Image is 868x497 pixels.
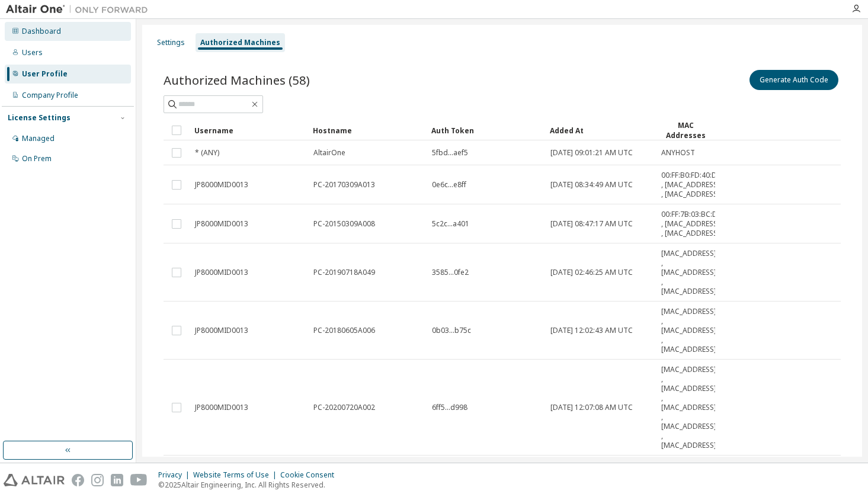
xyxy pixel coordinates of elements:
span: PC-20200720A002 [313,403,375,412]
span: PC-20180605A006 [313,326,375,335]
span: 5c2c...a401 [432,219,469,229]
span: PC-20170309A013 [313,180,375,190]
span: JP8000MID0013 [195,268,248,277]
span: 00:FF:B0:FD:40:D1 , [MAC_ADDRESS] , [MAC_ADDRESS] [661,171,721,199]
span: 0e6c...e8ff [432,180,466,190]
div: User Profile [22,69,68,79]
span: PC-20150309A008 [313,219,375,229]
div: Settings [157,38,185,47]
p: © 2025 Altair Engineering, Inc. All Rights Reserved. [158,480,341,490]
div: License Settings [8,113,71,123]
span: [DATE] 02:46:25 AM UTC [550,268,633,277]
div: Cookie Consent [280,470,341,480]
span: 6ff5...d998 [432,403,467,412]
div: Company Profile [22,91,78,100]
div: Hostname [313,121,422,140]
span: [MAC_ADDRESS] , [MAC_ADDRESS] , [MAC_ADDRESS] , [MAC_ADDRESS] , [MAC_ADDRESS] [661,365,716,450]
span: PC-20190718A049 [313,268,375,277]
img: youtube.svg [130,474,148,486]
img: instagram.svg [91,474,104,486]
div: Added At [550,121,651,140]
div: Username [194,121,303,140]
div: Managed [22,134,55,143]
span: [DATE] 12:07:08 AM UTC [550,403,633,412]
span: 00:FF:7B:03:BC:DA , [MAC_ADDRESS] , [MAC_ADDRESS] [661,210,722,238]
div: On Prem [22,154,52,163]
div: Authorized Machines [200,38,280,47]
span: [DATE] 12:02:43 AM UTC [550,326,633,335]
span: JP8000MID0013 [195,219,248,229]
span: JP8000MID0013 [195,326,248,335]
span: JP8000MID0013 [195,180,248,190]
span: [DATE] 09:01:21 AM UTC [550,148,633,158]
button: Generate Auth Code [750,70,838,90]
span: 5fbd...aef5 [432,148,468,158]
div: Privacy [158,470,193,480]
img: facebook.svg [72,474,84,486]
span: Authorized Machines (58) [164,72,310,88]
span: 0b03...b75c [432,326,471,335]
div: MAC Addresses [661,120,710,140]
img: linkedin.svg [111,474,123,486]
div: Dashboard [22,27,61,36]
span: [DATE] 08:47:17 AM UTC [550,219,633,229]
span: ANYHOST [661,148,695,158]
span: [MAC_ADDRESS] , [MAC_ADDRESS] , [MAC_ADDRESS] [661,307,716,354]
span: * (ANY) [195,148,219,158]
span: JP8000MID0013 [195,403,248,412]
span: [DATE] 08:34:49 AM UTC [550,180,633,190]
img: Altair One [6,4,154,15]
div: Auth Token [431,121,540,140]
span: [MAC_ADDRESS] , [MAC_ADDRESS] , [MAC_ADDRESS] [661,249,716,296]
span: 3585...0fe2 [432,268,469,277]
div: Users [22,48,43,57]
span: AltairOne [313,148,345,158]
img: altair_logo.svg [4,474,65,486]
div: Website Terms of Use [193,470,280,480]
